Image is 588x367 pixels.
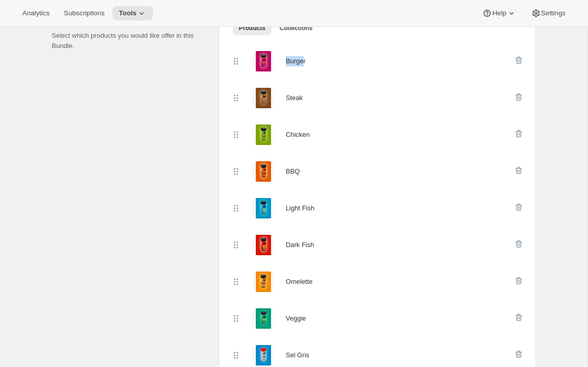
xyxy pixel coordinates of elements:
[476,6,522,20] button: Help
[286,350,309,360] div: Sel Gris
[280,24,313,32] span: Collections
[239,24,265,32] span: Products
[64,9,104,17] span: Subscriptions
[58,6,111,20] button: Subscriptions
[113,6,153,20] button: Tools
[286,93,303,103] div: Steak
[286,203,314,213] div: Light Fish
[22,9,49,17] span: Analytics
[286,166,300,177] div: BBQ
[525,6,572,20] button: Settings
[492,9,506,17] span: Help
[286,313,306,324] div: Veggie
[286,130,310,140] div: Chicken
[16,6,56,20] button: Analytics
[52,31,202,51] p: Select which products you would like offer in this Bundle.
[286,277,313,287] div: Omelette
[286,56,306,66] div: Burger
[286,240,314,250] div: Dark Fish
[119,9,137,17] span: Tools
[541,9,566,17] span: Settings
